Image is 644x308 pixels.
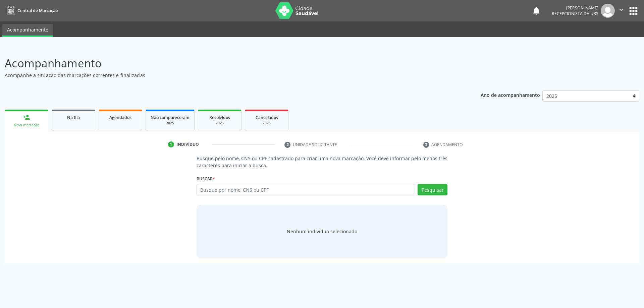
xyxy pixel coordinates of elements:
img: img [601,4,615,18]
span: Não compareceram [151,115,190,120]
span: Resolvidos [209,115,230,120]
span: Na fila [67,115,80,120]
div: 2025 [250,121,283,126]
div: Nova marcação [9,123,44,128]
i:  [618,6,625,13]
p: Ano de acompanhamento [481,90,540,99]
div: person_add [23,114,30,121]
span: Agendados [109,115,131,120]
a: Central de Marcação [5,5,58,16]
p: Acompanhamento [5,55,449,72]
span: Recepcionista da UBS [552,11,598,16]
button: apps [628,5,639,17]
p: Busque pelo nome, CNS ou CPF cadastrado para criar uma nova marcação. Você deve informar pelo men... [197,155,448,169]
div: 2025 [151,121,190,126]
span: Central de Marcação [17,8,58,13]
div: Indivíduo [176,141,199,147]
div: Nenhum indivíduo selecionado [287,228,357,235]
div: 2025 [203,121,236,126]
p: Acompanhe a situação das marcações correntes e finalizadas [5,72,449,79]
div: 1 [168,141,174,147]
a: Acompanhamento [2,24,53,37]
div: [PERSON_NAME] [552,5,598,11]
button: Pesquisar [418,184,447,195]
input: Busque por nome, CNS ou CPF [197,184,416,195]
button: notifications [532,6,541,15]
label: Buscar [197,174,215,184]
button:  [615,4,628,18]
span: Cancelados [256,115,278,120]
